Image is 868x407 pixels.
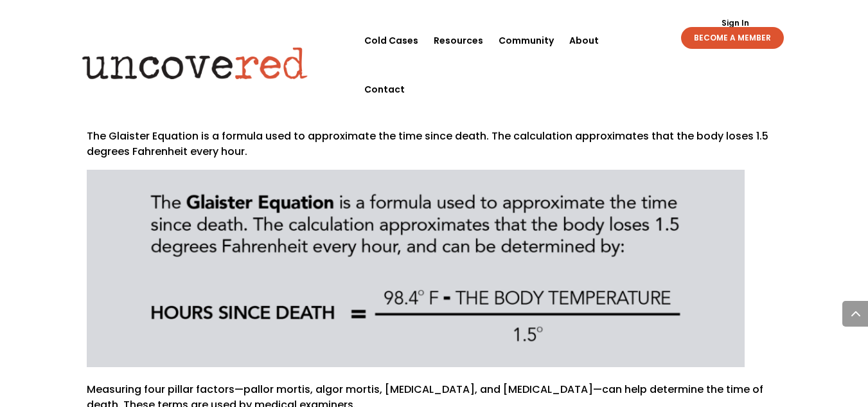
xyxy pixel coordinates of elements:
[364,65,405,114] a: Contact
[681,27,784,49] a: BECOME A MEMBER
[499,16,554,65] a: Community
[714,19,756,27] a: Sign In
[87,129,781,170] p: The Glaister Equation is a formula used to approximate the time since death. The calculation appr...
[71,38,319,88] img: Uncovered logo
[364,16,418,65] a: Cold Cases
[569,16,599,65] a: About
[434,16,483,65] a: Resources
